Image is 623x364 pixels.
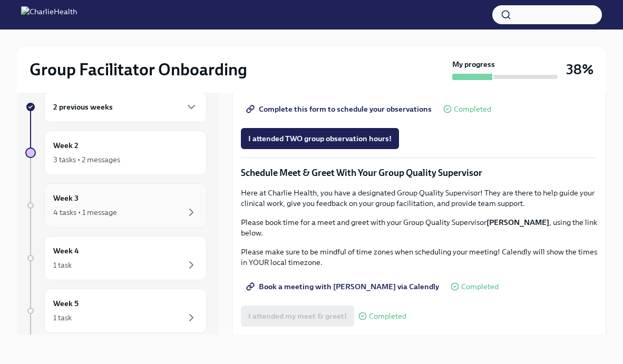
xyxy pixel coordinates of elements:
[452,59,495,70] strong: My progress
[248,133,392,144] span: I attended TWO group observation hours!
[461,283,499,291] span: Completed
[248,281,439,292] span: Book a meeting with [PERSON_NAME] via Calendly
[25,131,207,175] a: Week 23 tasks • 2 messages
[53,101,113,113] h6: 2 previous weeks
[30,59,247,80] h2: Group Facilitator Onboarding
[241,166,597,179] p: Schedule Meet & Greet With Your Group Quality Supervisor
[25,183,207,228] a: Week 34 tasks • 1 message
[241,188,597,209] p: Here at Charlie Health, you have a designated Group Quality Supervisor! They are there to help gu...
[53,312,72,323] div: 1 task
[241,247,597,268] p: Please make sure to be mindful of time zones when scheduling your meeting! Calendly will show the...
[25,289,207,333] a: Week 51 task
[44,92,207,122] div: 2 previous weeks
[53,154,120,165] div: 3 tasks • 2 messages
[241,99,439,120] a: Complete this form to schedule your observations
[53,192,79,204] h6: Week 3
[486,218,549,227] strong: [PERSON_NAME]
[53,245,79,257] h6: Week 4
[241,128,399,149] button: I attended TWO group observation hours!
[369,312,406,320] span: Completed
[21,6,77,23] img: CharlieHealth
[53,298,79,309] h6: Week 5
[241,276,446,297] a: Book a meeting with [PERSON_NAME] via Calendly
[53,260,72,270] div: 1 task
[53,140,79,151] h6: Week 2
[241,217,597,238] p: Please book time for a meet and greet with your Group Quality Supervisor , using the link below.
[566,60,593,79] h3: 38%
[454,105,491,113] span: Completed
[53,207,117,218] div: 4 tasks • 1 message
[25,236,207,280] a: Week 41 task
[248,104,432,114] span: Complete this form to schedule your observations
